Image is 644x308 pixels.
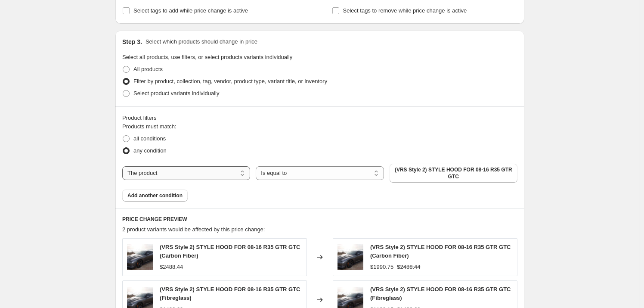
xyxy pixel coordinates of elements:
span: Select product variants individually [133,90,219,96]
span: Filter by product, collection, tag, vendor, product type, variant title, or inventory [133,78,327,84]
h2: Step 3. [122,37,142,46]
span: any condition [133,147,167,154]
span: (VRS Style 2) STYLE HOOD FOR 08-16 R35 GTR GTC (Carbon Fiber) [370,244,511,259]
span: Select tags to add while price change is active [133,7,248,14]
p: Select which products should change in price [146,37,257,46]
span: Products must match: [122,123,176,130]
h6: PRICE CHANGE PREVIEW [122,216,517,223]
span: Add another condition [127,192,183,199]
span: Select all products, use filters, or select products variants individually [122,54,292,60]
strike: $2488.44 [397,263,420,271]
span: All products [133,66,163,72]
div: Product filters [122,114,517,122]
span: (VRS Style 2) STYLE HOOD FOR 08-16 R35 GTR GTC (Carbon Fiber) [160,244,300,259]
button: Add another condition [122,190,188,202]
span: 2 product variants would be affected by this price change: [122,226,265,233]
span: (VRS Style 2) STYLE HOOD FOR 08-16 R35 GTR GTC (Fibreglass) [370,286,511,301]
span: (VRS Style 2) STYLE HOOD FOR 08-16 R35 GTR GTC (Fibreglass) [160,286,300,301]
span: all conditions [133,135,166,142]
img: Beach3_80x.jpg [337,244,363,270]
button: (VRS Style 2) STYLE HOOD FOR 08-16 R35 GTR GTC [390,164,517,183]
div: $1990.75 [370,263,393,271]
span: Select tags to remove while price change is active [343,7,467,14]
img: Beach3_80x.jpg [127,244,153,270]
div: $2488.44 [160,263,183,271]
span: (VRS Style 2) STYLE HOOD FOR 08-16 R35 GTR GTC [395,166,512,180]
